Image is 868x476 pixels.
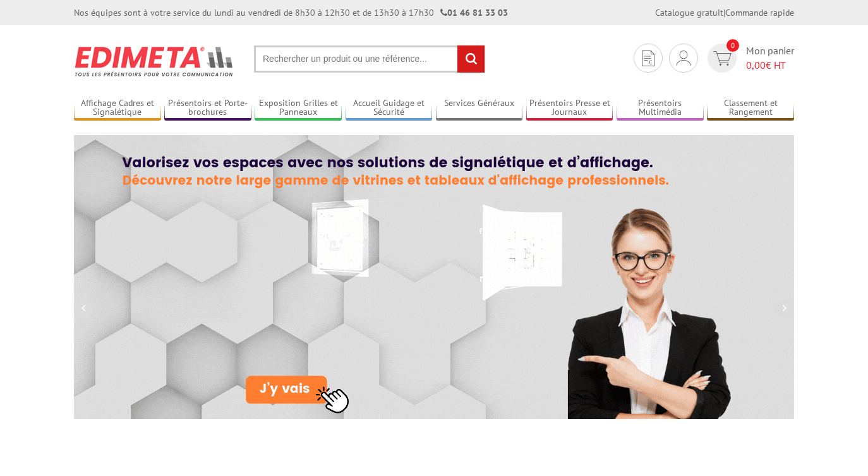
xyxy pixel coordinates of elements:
a: Présentoirs Presse et Journaux [526,98,613,119]
a: Commande rapide [725,7,794,18]
img: Présentoir, panneau, stand - Edimeta - PLV, affichage, mobilier bureau, entreprise [74,38,235,85]
a: Classement et Rangement [707,98,794,119]
img: devis rapide [677,51,690,66]
a: Présentoirs et Porte-brochures [164,98,251,119]
span: € HT [746,58,794,73]
img: devis rapide [642,51,654,66]
a: Catalogue gratuit [655,7,723,18]
a: Accueil Guidage et Sécurité [346,98,433,119]
img: devis rapide [713,51,732,66]
span: Mon panier [746,44,794,73]
div: | [655,6,794,19]
a: Exposition Grilles et Panneaux [255,98,342,119]
input: Rechercher un produit ou une référence... [254,45,485,73]
a: devis rapide 0 Mon panier 0,00€ HT [704,44,794,73]
span: 0,00 [746,59,766,71]
div: Nos équipes sont à votre service du lundi au vendredi de 8h30 à 12h30 et de 13h30 à 17h30 [74,6,508,19]
a: Présentoirs Multimédia [617,98,704,119]
span: 0 [726,39,739,52]
input: rechercher [457,45,485,73]
strong: 01 46 81 33 03 [440,7,508,18]
a: Services Généraux [436,98,523,119]
a: Affichage Cadres et Signalétique [74,98,161,119]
